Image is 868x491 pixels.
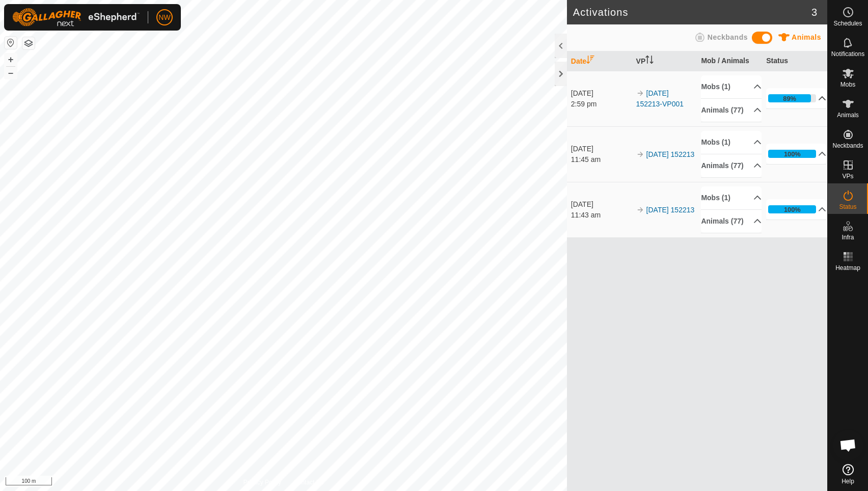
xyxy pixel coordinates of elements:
[811,5,817,20] span: 3
[636,89,684,108] a: [DATE] 152213-VP001
[701,186,761,209] p-accordion-header: Mobs (1)
[5,53,17,66] button: +
[842,173,853,179] span: VPs
[636,89,644,97] img: arrow
[766,144,826,164] p-accordion-header: 100%
[784,205,801,214] div: 100%
[842,234,854,240] span: Infra
[567,51,632,71] th: Date
[586,57,594,65] p-sorticon: Activate to sort
[840,81,855,88] span: Mobs
[571,199,631,210] div: [DATE]
[243,478,281,487] a: Privacy Policy
[762,51,827,71] th: Status
[573,6,811,18] h2: Activations
[701,131,761,154] p-accordion-header: Mobs (1)
[832,143,863,149] span: Neckbands
[784,149,801,159] div: 100%
[636,206,644,214] img: arrow
[571,154,631,165] div: 11:45 am
[646,206,695,214] a: [DATE] 152213
[768,205,816,213] div: 100%
[571,88,631,99] div: [DATE]
[645,57,654,65] p-sorticon: Activate to sort
[835,265,860,271] span: Heatmap
[571,144,631,154] div: [DATE]
[5,67,17,79] button: –
[701,75,761,98] p-accordion-header: Mobs (1)
[701,210,761,233] p-accordion-header: Animals (77)
[783,94,796,103] div: 89%
[5,37,17,49] button: Reset Map
[293,478,323,487] a: Contact Us
[831,51,864,57] span: Notifications
[708,33,748,41] span: Neckbands
[646,150,695,158] a: [DATE] 152213
[158,12,170,23] span: NW
[701,154,761,177] p-accordion-header: Animals (77)
[701,99,761,122] p-accordion-header: Animals (77)
[768,150,816,158] div: 100%
[839,204,856,210] span: Status
[766,88,826,108] p-accordion-header: 89%
[792,33,821,41] span: Animals
[12,8,140,26] img: Gallagher Logo
[842,478,854,484] span: Help
[632,51,697,71] th: VP
[833,20,862,26] span: Schedules
[571,99,631,110] div: 2:59 pm
[697,51,762,71] th: Mob / Animals
[833,430,863,460] a: Open chat
[837,112,859,118] span: Animals
[766,199,826,220] p-accordion-header: 100%
[828,460,868,488] a: Help
[636,150,644,158] img: arrow
[768,94,816,102] div: 89%
[22,37,35,49] button: Map Layers
[571,210,631,221] div: 11:43 am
